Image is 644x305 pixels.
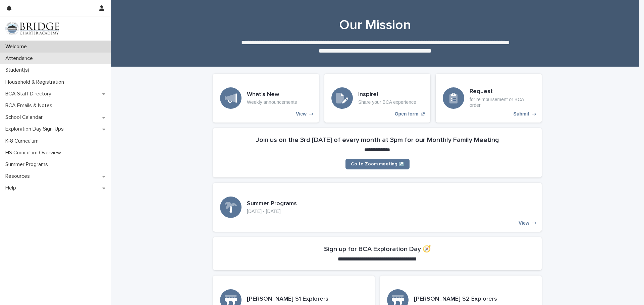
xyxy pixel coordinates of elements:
p: BCA Emails & Notes [3,102,58,109]
a: Submit [436,74,542,123]
p: Student(s) [3,67,35,73]
h3: [PERSON_NAME] S1 Explorers [247,296,328,303]
p: Attendance [3,55,38,62]
p: View [296,111,307,117]
h2: Join us on the 3rd [DATE] of every month at 3pm for our Monthly Family Meeting [256,136,499,144]
img: V1C1m3IdTEidaUdm9Hs0 [5,22,59,35]
a: Open form [324,74,430,123]
p: Weekly announcements [247,99,297,105]
span: Go to Zoom meeting ↗️ [351,162,404,166]
p: BCA Staff Directory [3,91,57,97]
p: Exploration Day Sign-Ups [3,126,69,132]
a: Go to Zoom meeting ↗️ [345,159,410,169]
p: [DATE] - [DATE] [247,209,297,214]
h2: Sign up for BCA Exploration Day 🧭 [324,245,431,253]
p: Welcome [3,44,32,50]
p: K-8 Curriculum [3,138,44,144]
p: HS Curriculum Overview [3,150,66,156]
p: for reimbursement or BCA order [470,97,535,108]
p: Share your BCA experience [358,99,416,105]
a: View [213,183,542,232]
p: Help [3,185,21,191]
a: View [213,74,319,123]
h1: Our Mission [211,17,539,33]
p: Submit [514,111,529,117]
p: Household & Registration [3,79,69,85]
p: Resources [3,173,35,179]
h3: Inspire! [358,91,416,98]
p: View [519,220,529,226]
p: School Calendar [3,114,48,121]
h3: Request [470,88,535,95]
h3: What's New [247,91,297,98]
p: Open form [395,111,419,117]
p: Summer Programs [3,161,53,168]
h3: [PERSON_NAME] S2 Explorers [414,296,497,303]
h3: Summer Programs [247,200,297,208]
